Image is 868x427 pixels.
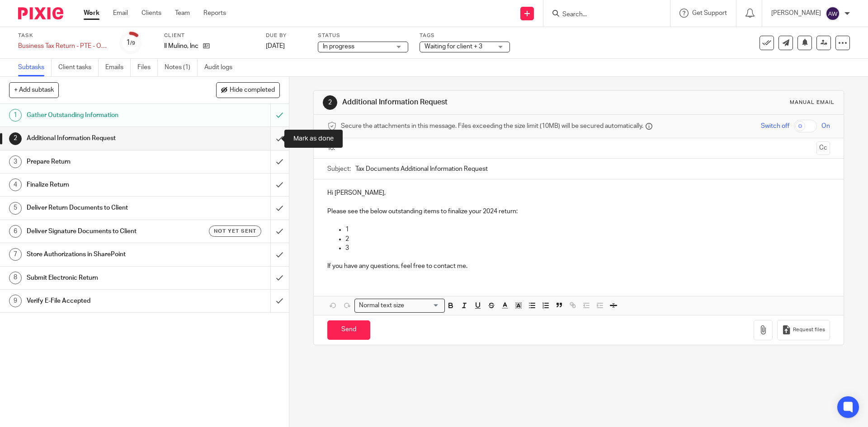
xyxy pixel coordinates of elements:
label: Task [18,32,108,39]
input: Search [561,11,643,19]
span: Secure the attachments in this message. Files exceeding the size limit (10MB) will be secured aut... [341,122,643,131]
div: 9 [9,295,22,307]
a: Team [175,9,190,18]
label: Client [164,32,255,39]
div: Business Tax Return - PTE - On Extension [18,42,108,51]
small: /9 [130,41,135,46]
label: Subject: [327,164,351,174]
div: 3 [9,155,22,168]
a: Emails [105,59,131,76]
h1: Verify E-File Accepted [27,294,183,308]
span: Switch off [761,122,789,131]
span: Request files [793,326,825,333]
div: 8 [9,272,22,284]
div: 5 [9,202,22,215]
p: 1 [345,225,830,234]
div: 4 [9,178,22,191]
div: Search for option [354,299,445,313]
span: On [821,122,830,131]
span: Waiting for client + 3 [425,43,482,50]
span: [DATE] [266,43,285,49]
a: Client tasks [58,59,99,76]
h1: Additional Information Request [27,131,183,145]
span: In progress [323,43,354,50]
a: Subtasks [18,59,52,76]
div: 1 [126,38,135,48]
label: To: [327,144,337,153]
div: 7 [9,248,22,261]
div: 2 [323,95,337,110]
span: Not yet sent [214,227,256,235]
div: 6 [9,225,22,238]
h1: Gather Outstanding Information [27,108,183,122]
p: 2 [345,235,830,244]
p: Il Mulino, Inc [164,42,198,51]
span: Normal text size [357,301,406,310]
div: 1 [9,109,22,122]
h1: Submit Electronic Return [27,271,183,285]
div: 2 [9,132,22,145]
h1: Additional Information Request [342,98,598,107]
a: Work [84,9,99,18]
a: Audit logs [204,59,239,76]
label: Tags [420,32,510,39]
button: Cc [816,141,830,155]
input: Send [327,320,370,340]
span: Hide completed [230,87,275,94]
p: [PERSON_NAME] [771,9,821,18]
a: Reports [203,9,226,18]
h1: Deliver Signature Documents to Client [27,225,183,238]
button: Hide completed [216,82,280,98]
span: Get Support [692,10,727,16]
img: svg%3E [826,6,840,21]
a: Email [113,9,128,18]
input: Search for option [407,301,439,310]
a: Files [137,59,158,76]
img: Pixie [18,7,63,19]
h1: Deliver Return Documents to Client [27,201,183,215]
h1: Finalize Return [27,178,183,192]
div: Manual email [790,99,835,106]
h1: Store Authorizations in SharePoint [27,248,183,261]
p: 3 [345,244,830,253]
label: Due by [266,32,307,39]
p: Hi [PERSON_NAME], [327,188,830,197]
button: Request files [777,320,830,340]
p: Please see the below outstanding items to finalize your 2024 return: [327,207,830,216]
p: If you have any questions, feel free to contact me. [327,262,830,271]
label: Status [318,32,408,39]
h1: Prepare Return [27,155,183,169]
a: Clients [142,9,161,18]
a: Notes (1) [165,59,198,76]
button: + Add subtask [9,82,59,98]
